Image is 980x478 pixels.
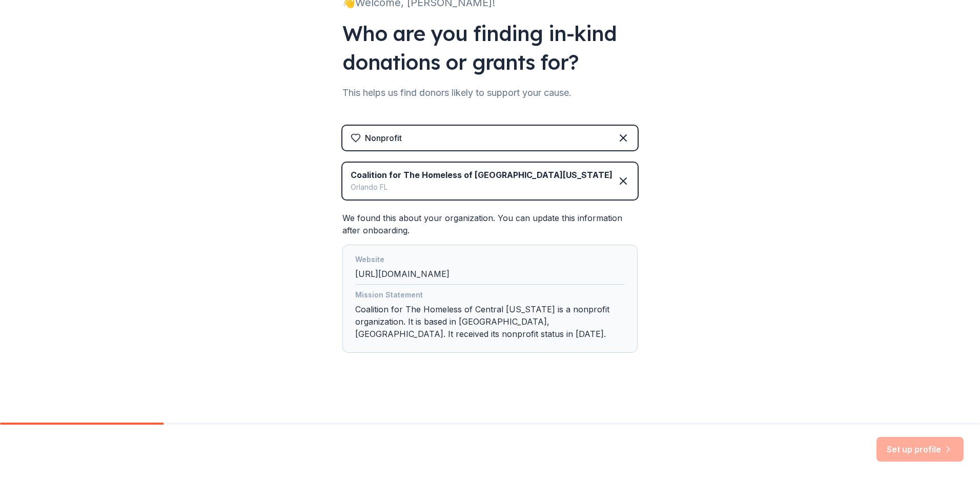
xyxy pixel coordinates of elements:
[342,85,638,101] div: This helps us find donors likely to support your cause.
[351,181,612,193] div: Orlando FL
[342,212,638,353] div: We found this about your organization. You can update this information after onboarding.
[355,289,625,303] div: Mission Statement
[342,19,638,76] div: Who are you finding in-kind donations or grants for?
[365,132,402,144] div: Nonprofit
[355,253,625,285] div: [URL][DOMAIN_NAME]
[355,253,625,268] div: Website
[351,169,612,181] div: Coalition for The Homeless of [GEOGRAPHIC_DATA][US_STATE]
[355,289,625,344] div: Coalition for The Homeless of Central [US_STATE] is a nonprofit organization. It is based in [GEO...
